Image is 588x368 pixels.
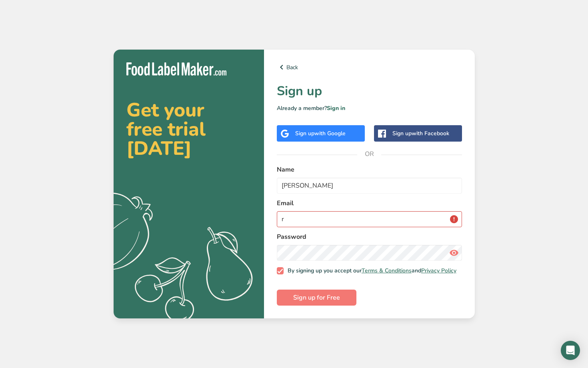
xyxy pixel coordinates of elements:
a: Terms & Conditions [362,267,412,274]
label: Name [277,165,462,174]
span: Sign up for Free [293,293,340,302]
span: By signing up you accept our and [284,267,456,274]
button: Sign up for Free [277,290,356,306]
img: Food Label Maker [126,62,226,76]
a: Sign in [327,104,345,112]
span: OR [357,142,381,166]
label: Email [277,198,462,208]
a: Privacy Policy [421,267,456,274]
label: Password [277,232,462,242]
input: email@example.com [277,211,462,227]
h1: Sign up [277,82,462,101]
p: Already a member? [277,104,462,112]
div: Open Intercom Messenger [561,341,580,360]
div: Sign up [295,129,346,138]
h2: Get your free trial [DATE] [126,100,251,158]
a: Back [277,62,462,72]
div: Sign up [392,129,449,138]
input: John Doe [277,178,462,194]
span: with Google [314,130,346,137]
span: with Facebook [412,130,449,137]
